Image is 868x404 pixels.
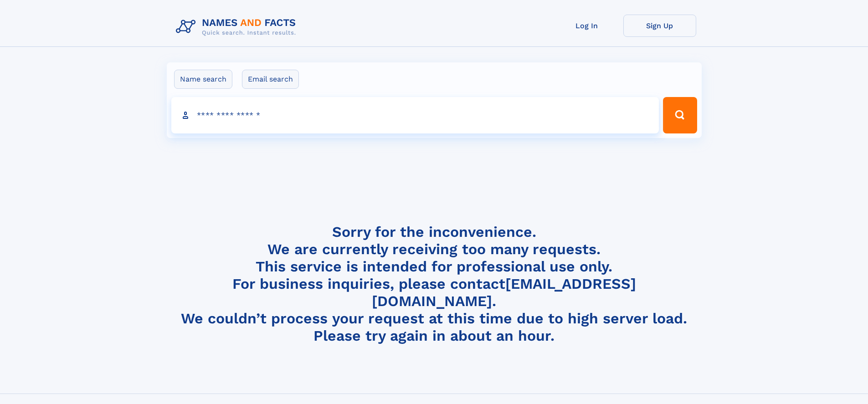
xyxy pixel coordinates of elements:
[663,97,697,133] button: Search Button
[550,15,623,37] a: Log In
[172,223,696,345] h4: Sorry for the inconvenience. We are currently receiving too many requests. This service is intend...
[171,97,659,133] input: search input
[174,70,232,89] label: Name search
[372,275,636,310] a: [EMAIL_ADDRESS][DOMAIN_NAME]
[623,15,696,37] a: Sign Up
[242,70,299,89] label: Email search
[172,15,303,39] img: Logo Names and Facts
